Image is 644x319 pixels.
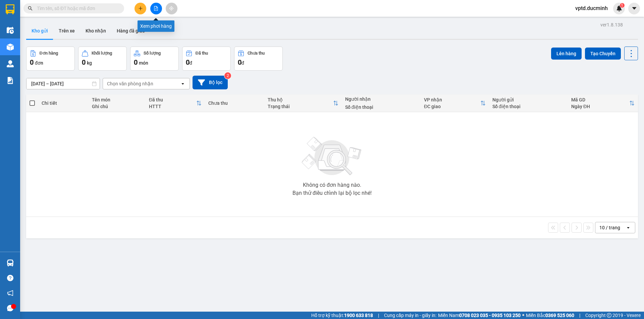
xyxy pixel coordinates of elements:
span: 0 [134,58,138,66]
img: warehouse-icon [7,44,14,51]
span: đ [241,60,244,66]
img: warehouse-icon [7,259,14,266]
button: Tạo Chuyến [585,48,621,60]
button: Kho gửi [26,23,53,39]
button: Khối lượng0kg [78,47,127,71]
div: Đã thu [196,51,208,56]
div: Xem phơi hàng [138,20,174,32]
span: Cung cấp máy in - giấy in: [384,312,436,319]
span: message [7,305,13,311]
button: plus [135,3,146,14]
button: Kho nhận [80,23,111,39]
span: search [28,6,33,11]
svg: open [626,225,631,230]
div: Số điện thoại [345,104,417,110]
span: plus [138,6,143,11]
div: Thu hộ [268,97,333,102]
div: Bạn thử điều chỉnh lại bộ lọc nhé! [292,190,372,196]
img: logo-vxr [6,4,14,14]
th: Toggle SortBy [568,94,638,112]
img: solution-icon [7,77,14,84]
button: Đơn hàng0đơn [26,47,75,71]
img: warehouse-icon [7,60,14,67]
button: Chưa thu0đ [234,47,283,71]
button: Lên hàng [551,48,582,60]
span: copyright [607,313,611,318]
span: aim [169,6,174,11]
th: Toggle SortBy [146,94,205,112]
div: Số lượng [144,51,161,56]
div: Chưa thu [208,100,261,106]
span: 1 [621,3,623,8]
span: món [139,60,148,66]
button: Đã thu0đ [182,47,231,71]
span: | [378,312,379,319]
div: Người nhận [345,96,417,102]
sup: 1 [620,3,625,8]
div: Đã thu [149,97,196,102]
span: Miền Bắc [526,312,574,319]
div: ver 1.8.138 [600,21,623,28]
img: warehouse-icon [7,27,14,34]
span: caret-down [631,5,637,11]
span: question-circle [7,275,13,281]
div: Chọn văn phòng nhận [107,80,153,87]
span: kg [87,60,92,66]
div: VP nhận [424,97,480,102]
th: Toggle SortBy [264,94,342,112]
span: Miền Nam [438,312,521,319]
div: Tên món [92,97,142,102]
span: notification [7,290,13,296]
button: Bộ lọc [193,76,228,89]
span: 0 [30,58,34,66]
button: Số lượng0món [130,47,179,71]
span: 0 [186,58,190,66]
div: Khối lượng [92,51,112,56]
button: file-add [150,3,162,14]
button: Trên xe [53,23,80,39]
strong: 0708 023 035 - 0935 103 250 [459,313,521,318]
div: Mã GD [571,97,629,102]
span: 0 [238,58,241,66]
div: ĐC giao [424,104,480,109]
span: 0 [82,58,86,66]
span: đơn [35,60,43,66]
div: 10 / trang [599,224,620,231]
button: Hàng đã giao [111,23,150,39]
img: icon-new-feature [616,5,622,11]
div: Chi tiết [42,100,85,106]
div: Đơn hàng [40,51,58,56]
div: HTTT [149,104,196,109]
span: | [579,312,580,319]
span: Hỗ trợ kỹ thuật: [311,312,373,319]
div: Trạng thái [268,104,333,109]
span: ⚪️ [522,314,524,317]
div: Ngày ĐH [571,104,629,109]
input: Tìm tên, số ĐT hoặc mã đơn [37,5,116,12]
th: Toggle SortBy [421,94,489,112]
img: svg+xml;base64,PHN2ZyBjbGFzcz0ibGlzdC1wbHVnX19zdmciIHhtbG5zPSJodHRwOi8vd3d3LnczLm9yZy8yMDAwL3N2Zy... [299,133,366,180]
div: Chưa thu [248,51,265,56]
button: aim [166,3,177,14]
div: Ghi chú [92,104,142,109]
div: Không có đơn hàng nào. [303,182,361,188]
sup: 2 [224,72,231,79]
div: Số điện thoại [492,104,565,109]
strong: 1900 633 818 [344,313,373,318]
span: file-add [154,6,158,11]
button: caret-down [628,3,640,14]
span: vptd.ducminh [570,4,613,12]
svg: open [180,81,185,86]
div: Người gửi [492,97,565,102]
strong: 0369 525 060 [545,313,574,318]
span: đ [190,60,192,66]
input: Select a date range. [26,78,100,89]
